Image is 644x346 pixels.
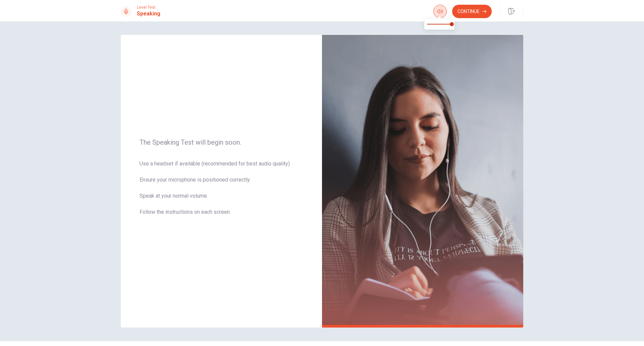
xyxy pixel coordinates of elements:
img: speaking intro [322,35,523,328]
span: The Speaking Test will begin soon. [140,138,303,146]
button: Continue [452,5,492,18]
h1: Speaking [137,10,160,18]
span: Level Test [137,5,160,10]
span: Use a headset if available (recommended for best audio quality). Ensure your microphone is positi... [140,160,303,224]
